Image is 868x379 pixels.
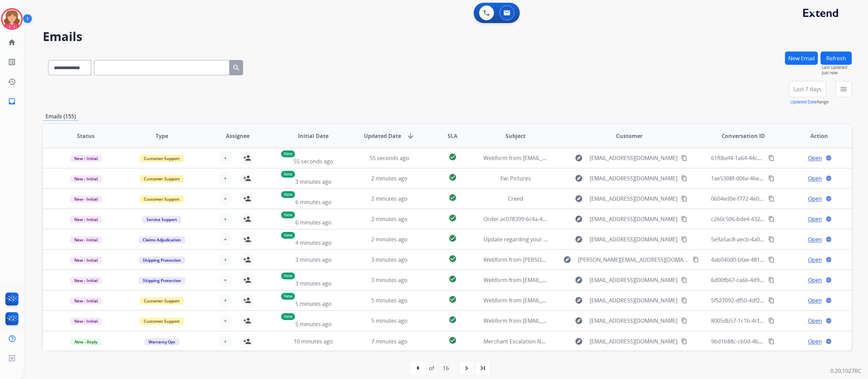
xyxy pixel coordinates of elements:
[711,215,814,223] span: c260c506-bde4-432d-87fa-afb81019b33b
[449,275,457,283] mat-icon: check_circle
[70,236,102,243] span: New - Initial
[371,338,408,345] span: 7 minutes ago
[575,154,583,162] mat-icon: explore
[70,196,102,203] span: New - Initial
[808,154,822,162] span: Open
[70,318,102,325] span: New - Initial
[590,154,677,162] span: [EMAIL_ADDRESS][DOMAIN_NAME]
[219,212,232,226] button: +
[590,235,677,243] span: [EMAIL_ADDRESS][DOMAIN_NAME]
[785,52,818,65] button: New Email
[371,317,408,324] span: 5 minutes ago
[224,337,227,345] span: +
[830,367,861,375] p: 0.20.1027RC
[808,195,822,203] span: Open
[681,318,687,324] mat-icon: content_copy
[70,175,102,182] span: New - Initial
[449,295,457,303] mat-icon: check_circle
[826,257,832,263] mat-icon: language
[224,296,227,304] span: +
[281,191,295,198] p: New
[768,338,774,344] mat-icon: content_copy
[826,236,832,242] mat-icon: language
[295,300,332,307] span: 5 minutes ago
[789,81,826,97] button: Last 7 days
[449,153,457,161] mat-icon: check_circle
[711,317,814,324] span: 8005db57-1c1b-4cfa-a870-a5b983963adf
[484,236,743,243] span: Update regarding your fulfillment method for Service Order: 4e9cabd2-3b03-4e60-b83c-1aa1f8727d71
[219,273,232,287] button: +
[575,296,583,304] mat-icon: explore
[281,273,295,279] p: New
[479,364,487,372] mat-icon: last_page
[294,158,333,165] span: 55 seconds ago
[219,314,232,327] button: +
[711,175,815,182] span: 1ae5308f-d06e-46ed-a52b-71c303459912
[140,175,184,182] span: Customer Support
[768,318,774,324] mat-icon: content_copy
[281,212,295,218] p: New
[681,196,687,202] mat-icon: content_copy
[768,196,774,202] mat-icon: content_copy
[790,99,817,105] button: Updated Date
[70,297,102,304] span: New - Initial
[295,280,332,287] span: 3 minutes ago
[449,173,457,181] mat-icon: check_circle
[768,155,774,161] mat-icon: content_copy
[295,219,332,226] span: 6 minutes ago
[722,132,765,140] span: Conversation ID
[808,276,822,284] span: Open
[243,154,251,162] mat-icon: person_add
[224,174,227,182] span: +
[219,233,232,246] button: +
[590,174,677,182] span: [EMAIL_ADDRESS][DOMAIN_NAME]
[826,297,832,303] mat-icon: language
[484,256,679,263] span: Webform from [PERSON_NAME][EMAIL_ADDRESS][DOMAIN_NAME] on [DATE]
[711,256,816,263] span: 4ab040d0-bfae-4818-92a5-19047812d1d4
[575,235,583,243] mat-icon: explore
[219,253,232,266] button: +
[448,132,457,140] span: SLA
[295,198,332,206] span: 6 minutes ago
[768,236,774,242] mat-icon: content_copy
[484,276,637,284] span: Webform from [EMAIL_ADDRESS][DOMAIN_NAME] on [DATE]
[243,215,251,223] mat-icon: person_add
[768,297,774,303] mat-icon: content_copy
[224,256,227,264] span: +
[681,297,687,303] mat-icon: content_copy
[371,276,408,284] span: 3 minutes ago
[281,313,295,320] p: New
[506,132,526,140] span: Subject
[681,175,687,181] mat-icon: content_copy
[711,195,812,202] span: 0604ed0e-f772-4e05-88dc-c65b72fb3f4e
[140,297,184,304] span: Customer Support
[590,317,677,325] span: [EMAIL_ADDRESS][DOMAIN_NAME]
[484,215,604,223] span: Order ac078399-6c4a-41de-beb9-b4fe7e4a19e1
[711,276,813,284] span: 6d00fb67-ca66-4d97-b528-f8c620cda889
[808,337,822,345] span: Open
[681,216,687,222] mat-icon: content_copy
[371,215,408,223] span: 2 minutes ago
[693,257,699,263] mat-icon: content_copy
[808,256,822,264] span: Open
[370,154,409,162] span: 55 seconds ago
[139,236,185,243] span: Claims Adjudication
[8,97,16,105] mat-icon: inbox
[575,276,583,284] mat-icon: explore
[484,338,618,345] span: Merchant Escalation Notification for Request 660038
[590,276,677,284] span: [EMAIL_ADDRESS][DOMAIN_NAME]
[71,338,101,345] span: New - Reply
[575,215,583,223] mat-icon: explore
[575,317,583,325] mat-icon: explore
[142,216,181,223] span: Service Support
[484,317,637,324] span: Webform from [EMAIL_ADDRESS][DOMAIN_NAME] on [DATE]
[449,214,457,222] mat-icon: check_circle
[144,338,179,345] span: Warranty Ops
[243,317,251,325] mat-icon: person_add
[840,85,848,93] mat-icon: menu
[224,276,227,284] span: +
[500,175,531,182] span: Fw: Pictures
[437,361,454,375] div: 16
[826,175,832,181] mat-icon: language
[590,195,677,203] span: [EMAIL_ADDRESS][DOMAIN_NAME]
